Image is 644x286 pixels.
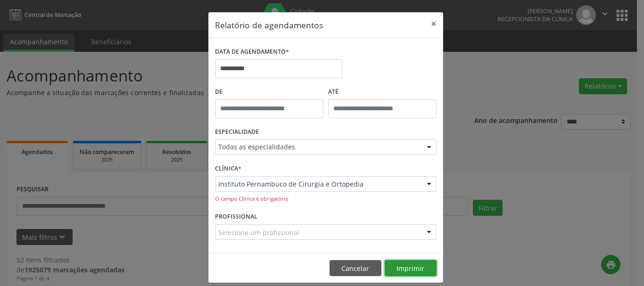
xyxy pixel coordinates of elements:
label: ATÉ [328,85,437,99]
button: Imprimir [385,260,437,276]
span: Selecione um profissional [218,228,299,237]
label: DATA DE AGENDAMENTO [215,45,289,59]
span: Instituto Pernambuco de Cirurgia e Ortopedia [218,180,417,189]
label: De [215,85,323,99]
label: CLÍNICA [215,162,241,176]
label: PROFISSIONAL [215,210,257,224]
span: Todas as especialidades [218,142,417,152]
button: Close [424,12,443,35]
button: Cancelar [330,260,381,276]
div: O campo Clínica é obrigatório [215,195,437,203]
h5: Relatório de agendamentos [215,19,323,31]
label: ESPECIALIDADE [215,125,259,139]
